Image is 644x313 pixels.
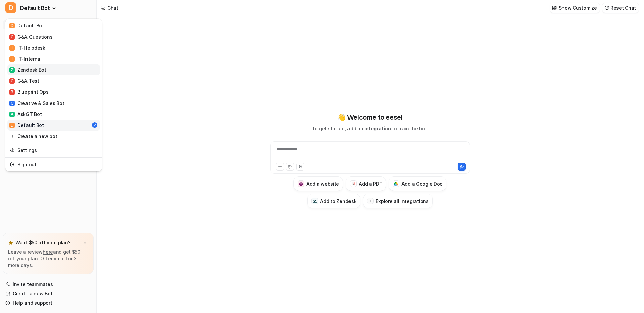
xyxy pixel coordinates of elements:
div: IT-Helpdesk [9,44,45,51]
span: A [9,112,15,117]
div: G&A Questions [9,33,52,40]
span: D [9,123,15,128]
div: Blueprint Ops [9,88,48,96]
span: G [9,34,15,40]
a: Create a new bot [7,131,100,142]
div: AskGT Bot [9,111,42,118]
span: B [9,89,15,95]
span: Z [9,67,15,73]
a: Sign out [7,159,100,170]
span: Default Bot [20,3,50,13]
div: DDefault Bot [5,19,102,171]
div: IT-Internal [9,55,42,62]
div: G&A Test [9,77,39,84]
img: reset [10,133,15,140]
img: reset [10,161,15,168]
div: Default Bot [9,122,44,129]
span: C [9,101,15,106]
span: I [9,56,15,62]
img: reset [10,147,15,154]
div: Zendesk Bot [9,66,46,73]
div: Default Bot [9,22,44,29]
span: I [9,45,15,51]
span: G [9,78,15,84]
div: Creative & Sales Bot [9,100,64,107]
span: D [9,23,15,28]
span: D [5,2,16,13]
a: Settings [7,145,100,156]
